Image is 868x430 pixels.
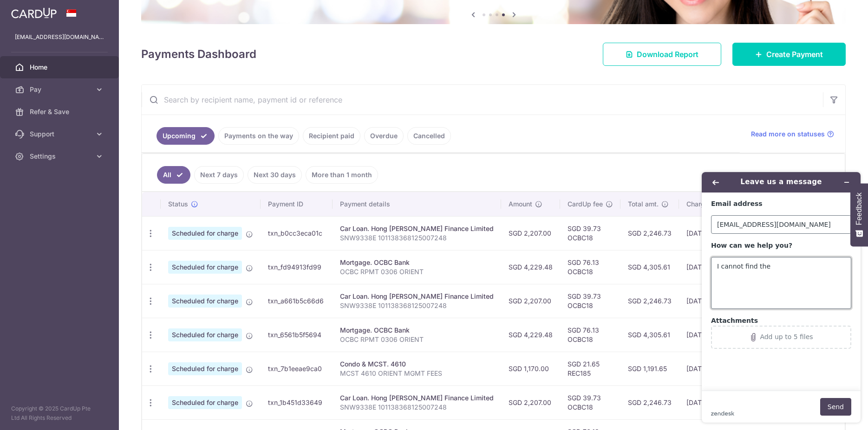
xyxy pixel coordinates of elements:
td: [DATE] [679,352,742,385]
td: SGD 39.73 OCBC18 [560,385,620,419]
td: SGD 1,170.00 [501,352,560,385]
td: txn_1b451d33649 [261,385,333,419]
td: SGD 2,207.00 [501,385,560,419]
td: SGD 2,246.73 [620,216,679,250]
span: Scheduled for charge [168,295,242,308]
td: SGD 21.65 REC185 [560,352,620,385]
th: Payment ID [261,192,333,216]
a: Create Payment [732,43,846,66]
span: Total amt. [628,199,659,209]
p: SNW9338E 101138368125007248 [340,301,494,310]
span: Create Payment [766,49,823,60]
td: [DATE] [679,385,742,419]
div: Car Loan. Hong [PERSON_NAME] Finance Limited [340,224,494,233]
a: More than 1 month [306,166,378,184]
td: SGD 4,305.61 [620,318,679,352]
a: Next 7 days [194,166,244,184]
td: SGD 4,229.48 [501,318,560,352]
td: txn_6561b5f5694 [261,318,333,352]
p: SNW9338E 101138368125007248 [340,403,494,412]
div: Car Loan. Hong [PERSON_NAME] Finance Limited [340,292,494,301]
td: SGD 2,207.00 [501,284,560,318]
span: Settings [30,152,91,161]
td: SGD 2,246.73 [620,284,679,318]
p: OCBC RPMT 0306 ORIENT [340,267,494,276]
a: All [157,166,190,184]
a: Upcoming [157,127,215,145]
td: [DATE] [679,216,742,250]
span: Refer & Save [30,107,91,116]
td: txn_7b1eeae9ca0 [261,352,333,385]
span: Download Report [637,49,698,60]
img: CardUp [11,7,57,19]
td: SGD 39.73 OCBC18 [560,284,620,318]
td: SGD 1,191.65 [620,352,679,385]
span: Support [30,129,91,139]
td: txn_a661b5c66d6 [261,284,333,318]
th: Payment details [333,192,501,216]
span: Pay [30,85,91,94]
td: txn_fd94913fd99 [261,250,333,284]
span: Feedback [855,193,863,225]
span: Read more on statuses [751,129,825,139]
td: SGD 2,246.73 [620,385,679,419]
td: txn_b0cc3eca01c [261,216,333,250]
td: [DATE] [679,250,742,284]
div: Mortgage. OCBC Bank [340,326,494,335]
div: Mortgage. OCBC Bank [340,258,494,267]
td: SGD 76.13 OCBC18 [560,250,620,284]
div: Car Loan. Hong [PERSON_NAME] Finance Limited [340,393,494,403]
p: MCST 4610 ORIENT MGMT FEES [340,369,494,378]
td: SGD 4,229.48 [501,250,560,284]
td: SGD 76.13 OCBC18 [560,318,620,352]
a: Recipient paid [303,127,360,145]
input: Search by recipient name, payment id or reference [142,85,823,115]
p: [EMAIL_ADDRESS][DOMAIN_NAME] [15,32,104,42]
td: SGD 4,305.61 [620,250,679,284]
a: Download Report [603,43,721,66]
a: Payments on the way [218,127,299,145]
span: Scheduled for charge [168,396,242,409]
td: SGD 39.73 OCBC18 [560,216,620,250]
td: [DATE] [679,284,742,318]
span: Scheduled for charge [168,261,242,274]
span: Amount [509,199,532,209]
p: SNW9338E 101138368125007248 [340,233,494,243]
span: Help [21,6,39,15]
button: Feedback - Show survey [850,183,868,246]
a: Read more on statuses [751,129,834,139]
span: Charge date [686,199,724,209]
div: Condo & MCST. 4610 [340,359,494,369]
span: Scheduled for charge [168,328,242,341]
a: Cancelled [407,127,451,145]
span: Home [30,63,91,72]
td: SGD 2,207.00 [501,216,560,250]
span: Scheduled for charge [168,227,242,240]
span: CardUp fee [568,199,603,209]
h4: Payments Dashboard [141,46,256,63]
span: Scheduled for charge [168,362,242,375]
span: Status [168,199,188,209]
td: [DATE] [679,318,742,352]
iframe: Find more information here [694,165,868,430]
p: OCBC RPMT 0306 ORIENT [340,335,494,344]
a: Next 30 days [248,166,302,184]
a: Overdue [364,127,404,145]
